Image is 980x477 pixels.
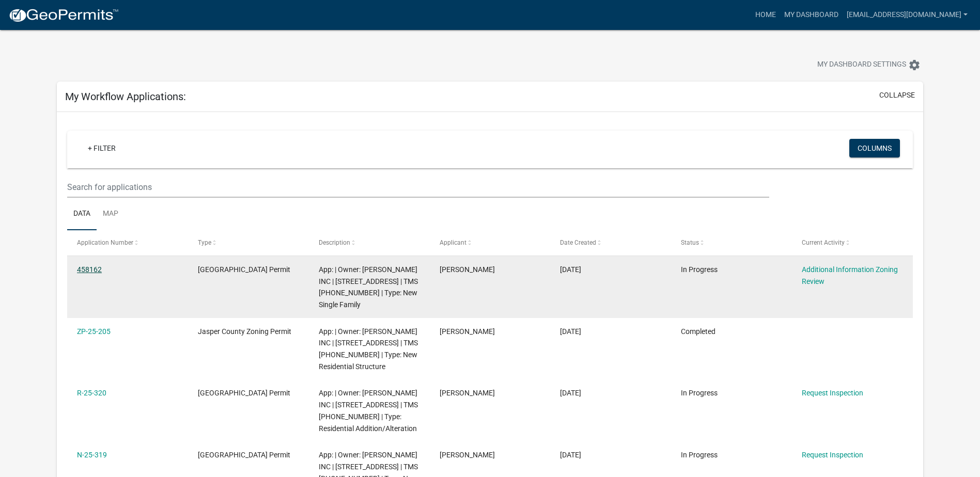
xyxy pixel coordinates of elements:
a: Data [67,198,97,231]
span: Applicant [440,239,466,246]
a: My Dashboard [780,5,843,25]
span: Jasper County Zoning Permit [198,327,291,336]
a: Map [97,198,125,231]
a: R-25-320 [77,389,106,397]
span: Description [319,239,350,246]
a: Request Inspection [802,389,863,397]
button: My Dashboard Settingssettings [809,55,929,75]
span: Jasper County Building Permit [198,265,290,274]
a: [EMAIL_ADDRESS][DOMAIN_NAME] [843,5,972,25]
span: App: | Owner: D R HORTON INC | 162 CHICORA LN | TMS 091-01-00-048 | Type: New Single Family [319,265,418,309]
a: 458162 [77,265,102,274]
a: N-25-319 [77,451,107,459]
span: Type [198,239,211,246]
span: Date Created [560,239,596,246]
span: Jasper County Building Permit [198,389,290,397]
span: Lisa Johnston [440,451,495,459]
i: settings [908,59,921,71]
a: Additional Information Zoning Review [802,265,898,285]
span: Application Number [77,239,133,246]
span: 07/21/2025 [560,451,581,459]
datatable-header-cell: Date Created [550,230,671,255]
span: Jasper County Building Permit [198,451,290,459]
span: In Progress [681,451,718,459]
button: collapse [879,90,915,101]
a: ZP-25-205 [77,327,111,336]
datatable-header-cell: Type [188,230,309,255]
span: App: | Owner: D R HORTON INC | 162 CHICORA LN | TMS 091-01-00-048 | Type: New Residential Structure [319,327,418,371]
span: Current Activity [802,239,845,246]
datatable-header-cell: Status [671,230,792,255]
datatable-header-cell: Description [309,230,430,255]
span: 07/21/2025 [560,389,581,397]
span: Status [681,239,699,246]
datatable-header-cell: Current Activity [792,230,913,255]
span: Lisa Johnston [440,327,495,336]
h5: My Workflow Applications: [65,90,186,103]
input: Search for applications [67,177,769,198]
span: 07/31/2025 [560,327,581,336]
datatable-header-cell: Application Number [67,230,188,255]
a: Request Inspection [802,451,863,459]
span: Lisa Johnston [440,389,495,397]
span: Lisa Johnston [440,265,495,274]
span: My Dashboard Settings [817,59,906,71]
a: + Filter [80,139,124,157]
a: Home [751,5,780,25]
button: Columns [849,139,900,157]
datatable-header-cell: Applicant [429,230,550,255]
span: 08/01/2025 [560,265,581,274]
span: In Progress [681,389,718,397]
span: In Progress [681,265,718,274]
span: App: | Owner: D R HORTON INC | 767 CASTLE HILL Dr | TMS 091-02-00-138 | Type: Residential Additio... [319,389,418,432]
span: Completed [681,327,715,336]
